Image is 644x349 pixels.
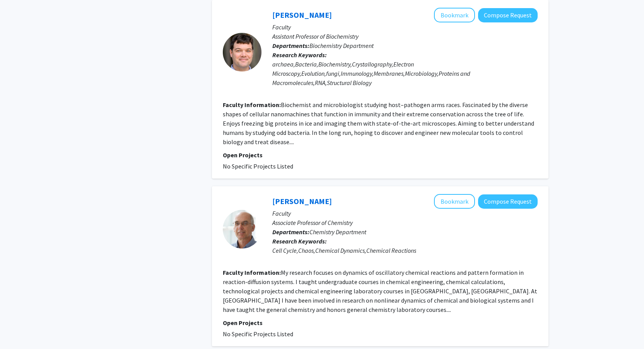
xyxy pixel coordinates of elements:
[223,150,538,160] p: Open Projects
[309,228,366,236] span: Chemistry Department
[223,101,281,109] b: Faculty Information:
[272,51,327,59] b: Research Keywords:
[478,194,538,209] button: Compose Request to Milos Dolnik
[272,22,538,32] p: Faculty
[223,330,293,338] span: No Specific Projects Listed
[272,60,538,87] div: archaea,Bacteria,Biochemistry,Crystallography,Electron Microscopy,Evolution,fungi,Immunology,Memb...
[223,269,537,313] fg-read-more: My research focuses on dynamics of oscillatory chemical reactions and pattern formation in reacti...
[272,209,538,218] p: Faculty
[272,42,309,49] b: Departments:
[434,8,475,22] button: Add Alex Johnson to Bookmarks
[434,194,475,209] button: Add Milos Dolnik to Bookmarks
[272,10,332,20] a: [PERSON_NAME]
[478,8,538,22] button: Compose Request to Alex Johnson
[272,237,327,245] b: Research Keywords:
[309,42,374,49] span: Biochemistry Department
[223,162,293,170] span: No Specific Projects Listed
[223,269,281,276] b: Faculty Information:
[223,101,534,146] fg-read-more: Biochemist and microbiologist studying host–pathogen arms races. Fascinated by the diverse shapes...
[272,196,332,206] a: [PERSON_NAME]
[272,218,538,227] p: Associate Professor of Chemistry
[272,228,309,236] b: Departments:
[223,318,538,327] p: Open Projects
[272,32,538,41] p: Assistant Professor of Biochemistry
[272,246,538,255] div: Cell Cycle,Chaos,Chemical Dynamics,Chemical Reactions
[6,314,33,343] iframe: Chat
